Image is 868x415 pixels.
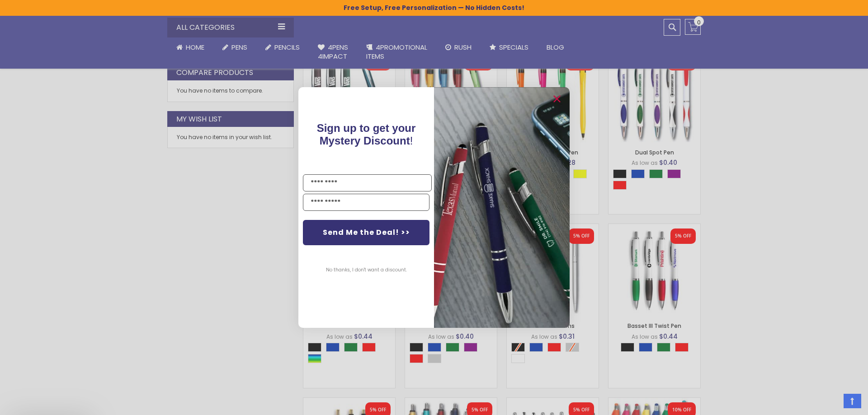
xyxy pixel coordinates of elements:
[317,122,416,147] span: Sign up to get your Mystery Discount
[321,259,411,281] button: No thanks, I don't want a discount.
[550,92,564,106] button: Close dialog
[434,87,570,328] img: pop-up-image
[303,220,429,245] button: Send Me the Deal! >>
[317,122,416,147] span: !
